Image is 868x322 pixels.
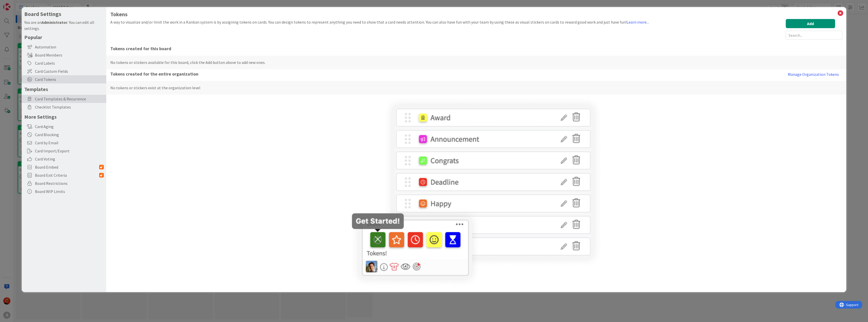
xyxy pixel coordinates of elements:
b: Administrator [42,20,67,25]
div: Card Import/Export [22,147,106,155]
img: tokens.png [350,96,603,288]
div: Card Aging [22,122,106,131]
div: Board Members [22,51,106,59]
span: Board Embed [35,164,99,170]
span: Board Restrictions [35,180,104,186]
button: Manage Organization Tokens [784,69,842,79]
span: Card by Email [35,140,104,146]
div: You are an . You can edit all settings. [24,19,104,31]
span: Board Exit Criteria [35,172,99,178]
div: No tokens or stickers available for this board, click the Add button above to add new ones. [106,56,846,69]
span: Card Tokens [35,76,104,82]
h5: Templates [24,86,104,92]
div: Automation [22,43,106,51]
span: Card Custom Fields [35,68,104,74]
span: Card Voting [35,156,104,162]
div: A way to visualize and/or limit the work in a Kanban system is by assigning tokens on cards. You ... [110,19,649,40]
div: Board WIP Limits [22,187,106,195]
h1: Tokens [110,11,842,17]
div: No tokens or stickers exist at the organization level [106,81,846,95]
h4: Board Settings [24,11,104,17]
span: Support [11,1,23,7]
div: Card Blocking [22,131,106,139]
button: Add [786,19,835,28]
a: Learn more... [627,20,649,25]
h5: More Settings [24,114,104,120]
div: Card Labels [22,59,106,67]
span: Card Templates & Recurrence [35,96,104,102]
span: Checklist Templates [35,104,104,110]
span: Tokens created for the entire organization [110,69,785,79]
input: Search... [786,31,842,40]
h5: Popular [24,34,104,40]
span: Tokens created for this board [110,44,842,54]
